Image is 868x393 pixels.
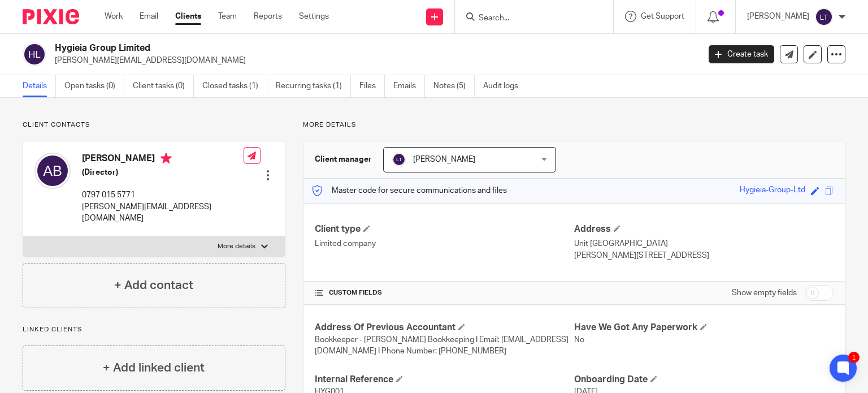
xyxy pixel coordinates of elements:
div: 1 [848,352,860,363]
p: More details [218,242,255,251]
h4: [PERSON_NAME] [82,153,244,167]
a: Recurring tasks (1) [276,75,351,97]
a: Client tasks (0) [133,75,194,97]
span: Bookkeeper - [PERSON_NAME] Bookkeeping I Email: [EMAIL_ADDRESS][DOMAIN_NAME] I Phone Number: [PHO... [315,336,568,355]
h4: Address [574,223,834,235]
p: Unit [GEOGRAPHIC_DATA] [574,238,834,249]
a: Audit logs [483,75,527,97]
span: No [574,336,584,344]
p: 0797 015 5771 [82,189,244,201]
a: Work [105,11,123,22]
a: Notes (5) [433,75,475,97]
img: svg%3E [815,8,833,26]
h4: + Add linked client [103,359,205,377]
a: Reports [254,11,282,22]
h4: Address Of Previous Accountant [315,322,574,334]
h4: Have We Got Any Paperwork [574,322,834,334]
h4: + Add contact [114,277,193,294]
h4: Internal Reference [315,374,574,386]
h4: Client type [315,223,574,235]
p: Master code for secure communications and files [312,185,507,196]
a: Open tasks (0) [64,75,124,97]
p: [PERSON_NAME][STREET_ADDRESS] [574,250,834,261]
a: Settings [299,11,329,22]
label: Show empty fields [732,287,797,299]
p: Linked clients [23,325,285,334]
h3: Client manager [315,154,372,165]
h4: CUSTOM FIELDS [315,288,574,297]
img: svg%3E [23,42,46,66]
a: Clients [175,11,201,22]
input: Search [478,14,579,24]
a: Create task [709,45,774,63]
a: Team [218,11,237,22]
p: Limited company [315,238,574,249]
img: svg%3E [392,153,406,166]
a: Closed tasks (1) [202,75,267,97]
span: Get Support [641,12,684,20]
div: Hygieia-Group-Ltd [740,184,805,197]
p: More details [303,120,845,129]
span: [PERSON_NAME] [413,156,475,163]
a: Files [359,75,385,97]
p: Client contacts [23,120,285,129]
h5: (Director) [82,167,244,178]
img: Pixie [23,9,79,24]
a: Email [140,11,158,22]
img: svg%3E [34,153,71,189]
a: Details [23,75,56,97]
p: [PERSON_NAME][EMAIL_ADDRESS][DOMAIN_NAME] [82,201,244,224]
p: [PERSON_NAME] [747,11,809,22]
a: Emails [393,75,425,97]
p: [PERSON_NAME][EMAIL_ADDRESS][DOMAIN_NAME] [55,55,692,66]
i: Primary [160,153,172,164]
h2: Hygieia Group Limited [55,42,565,54]
h4: Onboarding Date [574,374,834,386]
